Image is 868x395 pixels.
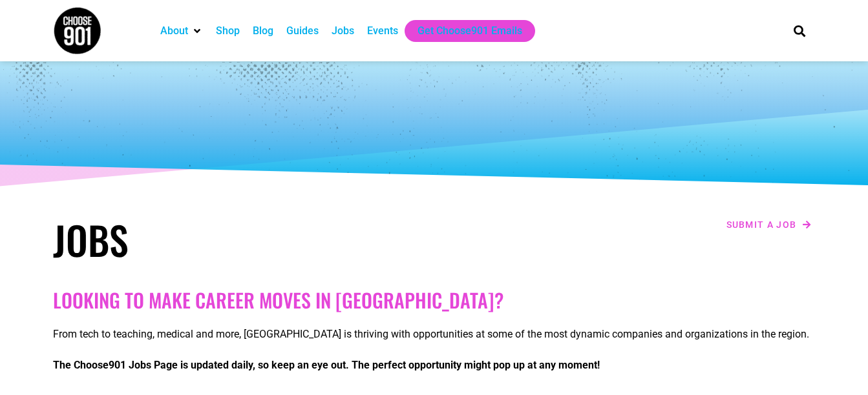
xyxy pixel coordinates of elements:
p: From tech to teaching, medical and more, [GEOGRAPHIC_DATA] is thriving with opportunities at some... [53,327,816,342]
nav: Main nav [154,20,772,42]
a: Events [367,23,398,39]
a: Guides [286,23,319,39]
h2: Looking to make career moves in [GEOGRAPHIC_DATA]? [53,289,816,312]
a: Shop [216,23,240,39]
span: Submit a job [726,220,797,229]
a: About [160,23,188,39]
a: Blog [253,23,273,39]
div: About [154,20,209,42]
strong: The Choose901 Jobs Page is updated daily, so keep an eye out. The perfect opportunity might pop u... [53,359,600,371]
h1: Jobs [53,216,428,263]
a: Submit a job [723,216,816,233]
a: Jobs [332,23,354,39]
a: Get Choose901 Emails [418,23,522,39]
div: Search [789,20,810,41]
